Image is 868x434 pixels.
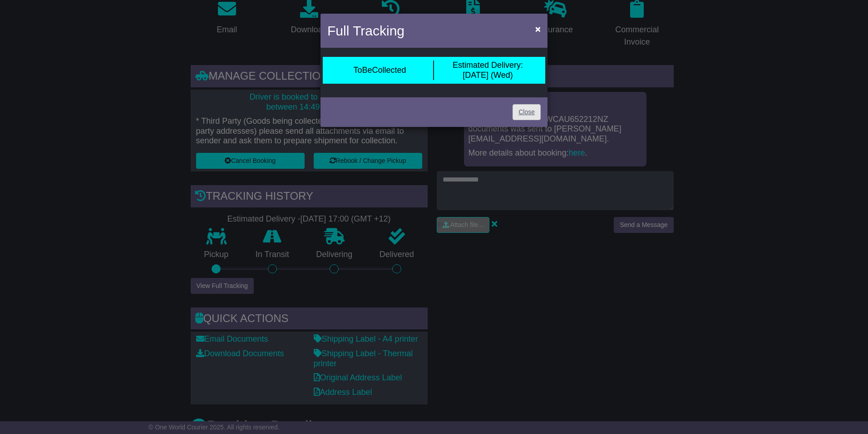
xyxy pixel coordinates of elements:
button: Close [531,20,545,38]
span: × [535,24,541,34]
div: [DATE] (Wed) [453,61,523,80]
h4: Full Tracking [327,20,404,41]
a: Close [513,104,541,120]
div: ToBeCollected [353,66,406,76]
span: Estimated Delivery: [453,61,523,70]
